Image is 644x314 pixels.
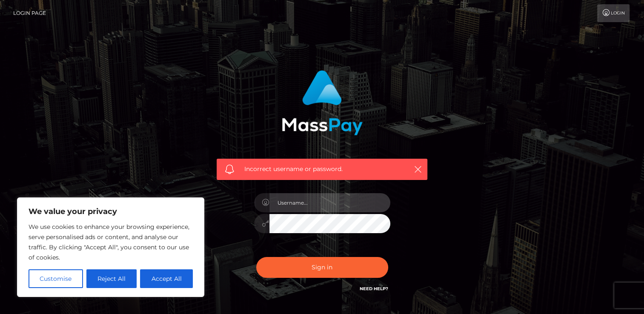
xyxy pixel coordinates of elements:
img: MassPay Login [282,70,363,135]
button: Accept All [140,269,193,288]
button: Sign in [256,257,388,278]
a: Login Page [13,4,46,22]
p: We use cookies to enhance your browsing experience, serve personalised ads or content, and analys... [29,222,193,263]
input: Username... [269,193,390,212]
div: We value your privacy [17,197,204,297]
button: Customise [29,269,83,288]
a: Login [597,4,630,22]
a: Need Help? [360,286,388,291]
p: We value your privacy [29,206,193,217]
button: Reject All [86,269,137,288]
span: Incorrect username or password. [244,165,400,174]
